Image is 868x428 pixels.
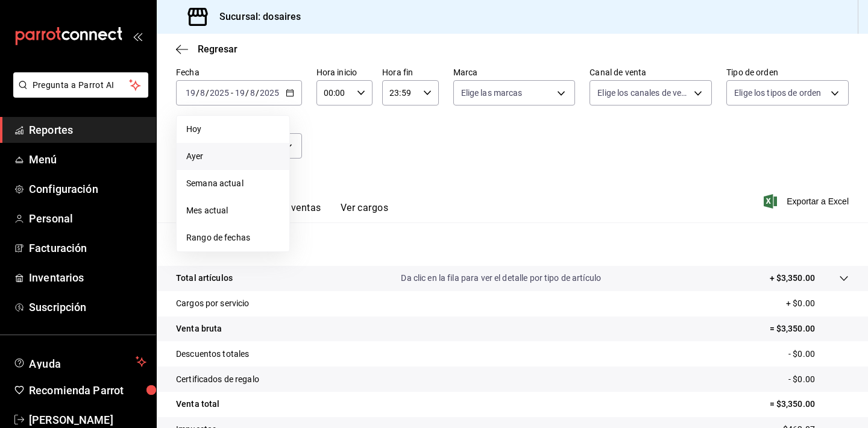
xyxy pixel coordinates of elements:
button: Ver cargos [341,202,389,222]
button: open_drawer_menu [133,31,142,41]
label: Fecha [176,68,302,77]
span: Elige las marcas [461,87,523,99]
span: Elige los canales de venta [597,87,690,99]
input: -- [234,88,245,98]
p: - $0.00 [788,348,849,360]
div: navigation tabs [195,202,388,222]
label: Hora fin [382,68,438,77]
span: Suscripción [29,299,146,315]
p: + $0.00 [786,297,849,310]
span: Menú [29,151,146,168]
p: Cargos por servicio [176,297,250,310]
span: Mes actual [186,204,280,217]
input: -- [200,88,206,98]
p: Total artículos [176,272,233,285]
input: ---- [259,88,280,98]
label: Tipo de orden [726,68,849,77]
button: Ver ventas [274,202,321,222]
p: Resumen [176,237,849,251]
span: Regresar [198,43,237,55]
span: Configuración [29,181,146,197]
a: Pregunta a Parrot AI [8,87,148,100]
span: Rango de fechas [186,231,280,244]
span: - [231,88,233,98]
p: Descuentos totales [176,348,249,360]
span: / [196,88,200,98]
span: Ayer [186,150,280,163]
span: / [206,88,209,98]
span: Elige los tipos de orden [734,87,821,99]
label: Canal de venta [590,68,712,77]
span: / [256,88,259,98]
p: + $3,350.00 [770,272,815,285]
span: Recomienda Parrot [29,382,146,398]
span: Pregunta a Parrot AI [33,79,130,92]
p: = $3,350.00 [770,398,849,411]
input: ---- [209,88,230,98]
p: = $3,350.00 [770,323,849,335]
span: / [245,88,249,98]
button: Pregunta a Parrot AI [13,72,148,98]
label: Marca [453,68,576,77]
p: Venta bruta [176,323,222,335]
h3: Sucursal: dosaires [210,10,301,24]
p: Venta total [176,398,219,411]
button: Regresar [176,43,237,55]
p: Certificados de regalo [176,373,259,386]
p: Da clic en la fila para ver el detalle por tipo de artículo [401,272,601,285]
span: Personal [29,210,146,227]
input: -- [185,88,196,98]
label: Hora inicio [316,68,373,77]
span: Reportes [29,122,146,138]
button: Exportar a Excel [766,194,849,209]
span: Semana actual [186,177,280,190]
span: Inventarios [29,269,146,286]
span: Ayuda [29,354,131,369]
span: [PERSON_NAME] [29,412,146,428]
span: Hoy [186,123,280,136]
input: -- [250,88,256,98]
span: Facturación [29,240,146,256]
p: - $0.00 [788,373,849,386]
